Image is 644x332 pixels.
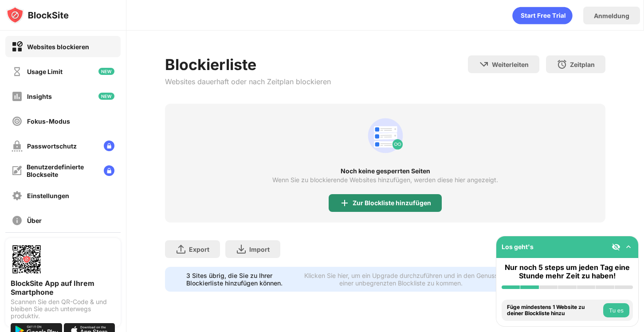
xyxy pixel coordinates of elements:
div: Usage Limit [27,68,63,75]
div: BlockSite App auf Ihrem Smartphone [11,279,115,297]
div: Einstellungen [27,192,69,199]
div: Websites blockieren [27,43,89,51]
div: Weiterleiten [492,61,529,68]
div: Insights [27,93,52,100]
div: Anmeldung [594,12,629,20]
img: focus-off.svg [12,116,23,127]
img: settings-off.svg [12,190,23,201]
div: Füge mindestens 1 Website zu deiner Blockliste hinzu [507,304,601,317]
div: animation [364,114,407,157]
div: Passwortschutz [27,142,77,150]
div: Fokus-Modus [27,117,70,125]
div: Wenn Sie zu blockierende Websites hinzufügen, werden diese hier angezeigt. [272,176,498,184]
div: Scannen Sie den QR-Code & und bleiben Sie auch unterwegs produktiv. [11,298,115,320]
div: Zur Blockliste hinzufügen [353,199,431,207]
div: Zeitplan [570,61,595,68]
div: animation [512,7,573,24]
img: logo-blocksite.svg [6,6,69,24]
img: new-icon.svg [98,68,114,75]
img: omni-setup-toggle.svg [624,242,633,251]
div: 3 Sites übrig, die Sie zu Ihrer Blockierliste hinzufügen können. [186,272,298,287]
div: Über [27,217,42,224]
img: insights-off.svg [12,91,23,102]
img: block-on.svg [12,41,23,52]
div: Klicken Sie hier, um ein Upgrade durchzuführen und in den Genuss einer unbegrenzten Blockliste zu... [304,272,498,287]
img: lock-menu.svg [104,165,114,176]
img: eye-not-visible.svg [612,242,620,251]
img: customize-block-page-off.svg [12,165,22,176]
img: new-icon.svg [98,93,114,100]
img: time-usage-off.svg [12,66,23,77]
div: Websites dauerhaft oder nach Zeitplan blockieren [165,77,331,86]
img: lock-menu.svg [104,141,114,151]
div: Benutzerdefinierte Blockseite [27,163,97,178]
div: Nur noch 5 steps um jeden Tag eine Stunde mehr Zeit zu haben! [502,263,633,280]
img: password-protection-off.svg [12,141,23,152]
img: about-off.svg [12,215,23,226]
img: options-page-qr-code.png [11,243,43,275]
div: Import [249,246,270,253]
button: Tu es [603,303,629,317]
div: Export [189,246,209,253]
div: Los geht's [502,243,534,250]
div: Noch keine gesperrten Seiten [165,168,605,175]
div: Blockierliste [165,55,331,74]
